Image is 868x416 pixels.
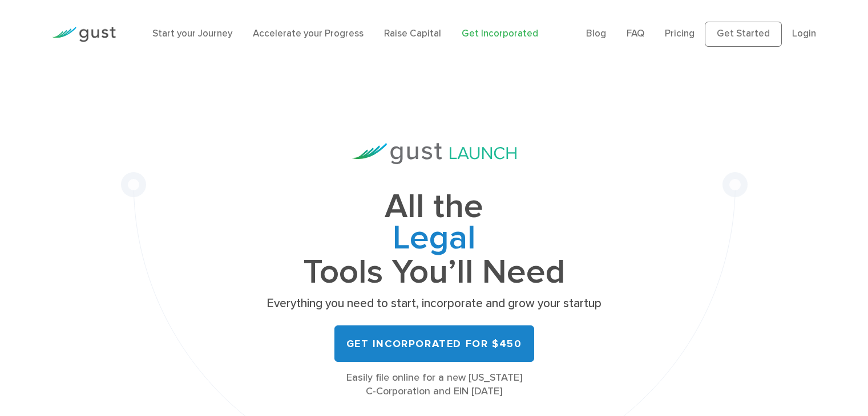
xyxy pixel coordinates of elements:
[352,143,516,164] img: Gust Launch Logo
[627,28,644,39] a: FAQ
[462,28,538,39] a: Get Incorporated
[152,28,232,39] a: Start your Journey
[705,22,782,47] a: Get Started
[263,371,605,398] div: Easily file online for a new [US_STATE] C-Corporation and EIN [DATE]
[384,28,441,39] a: Raise Capital
[263,296,605,312] p: Everything you need to start, incorporate and grow your startup
[586,28,606,39] a: Blog
[263,223,605,257] span: Legal
[792,28,816,39] a: Login
[263,191,605,288] h1: All the Tools You’ll Need
[334,325,534,362] a: Get Incorporated for $450
[665,28,695,39] a: Pricing
[253,28,364,39] a: Accelerate your Progress
[52,27,116,42] img: Gust Logo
